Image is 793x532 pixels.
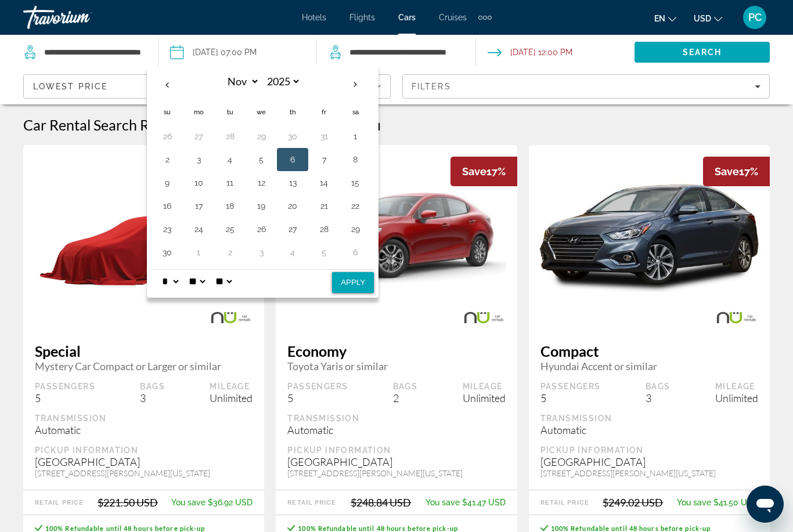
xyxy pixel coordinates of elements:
[222,71,259,92] select: Select month
[478,8,492,27] button: Extra navigation items
[213,270,234,293] select: Select AM/PM
[315,244,333,260] button: Day 5
[463,392,506,404] div: Unlimited
[221,128,239,144] button: Day 28
[160,270,181,293] select: Select hour
[35,468,253,478] div: [STREET_ADDRESS][PERSON_NAME][US_STATE]
[540,392,601,404] div: 5
[23,116,186,133] h1: Car Rental Search Results
[346,128,365,144] button: Day 1
[252,128,271,144] button: Day 29
[252,221,271,237] button: Day 26
[315,198,333,214] button: Day 21
[158,198,176,214] button: Day 16
[35,381,95,392] div: Passengers
[283,175,302,191] button: Day 13
[462,165,486,178] span: Save
[171,498,206,507] span: You save
[677,498,758,507] div: $41.50 USD
[715,392,758,404] div: Unlimited
[703,157,770,186] div: 17%
[349,13,375,22] a: Flights
[140,381,165,392] div: Bags
[315,221,333,237] button: Day 28
[252,244,271,260] button: Day 3
[488,35,572,70] button: Open drop-off date and time picker
[35,424,253,436] div: Automatic
[98,496,158,509] div: $221.50 USD
[603,496,663,509] div: $249.02 USD
[252,151,271,168] button: Day 5
[287,455,505,468] div: [GEOGRAPHIC_DATA]
[210,381,253,392] div: Mileage
[346,151,365,168] button: Day 8
[302,13,326,22] a: Hotels
[346,221,365,237] button: Day 29
[210,392,253,404] div: Unlimited
[283,198,302,214] button: Day 20
[221,221,239,237] button: Day 25
[346,244,365,260] button: Day 6
[283,151,302,168] button: Day 6
[171,498,253,507] div: $36.92 USD
[263,71,301,92] select: Select year
[152,71,371,264] table: Left calendar grid
[33,82,107,91] span: Lowest Price
[35,392,95,404] div: 5
[540,424,758,436] div: Automatic
[715,381,758,392] div: Mileage
[170,35,257,70] button: Pickup date: Nov 06, 2025 07:00 PM
[748,12,762,23] span: PC
[426,498,506,507] div: $41.47 USD
[197,305,264,331] img: NU
[412,82,451,91] span: Filters
[283,128,302,144] button: Day 30
[189,221,208,237] button: Day 24
[252,198,271,214] button: Day 19
[287,360,505,372] span: Toyota Yaris or similar
[340,71,371,98] button: Next month
[715,165,739,178] span: Save
[35,413,253,424] div: Transmission
[33,79,381,93] mat-select: Sort by
[283,221,302,237] button: Day 27
[540,381,601,392] div: Passengers
[740,5,770,30] button: User Menu
[393,381,418,392] div: Bags
[189,151,208,168] button: Day 3
[529,179,770,297] img: Hyundai Accent or similar
[694,10,722,27] button: Change currency
[540,499,589,506] div: Retail Price
[252,175,271,191] button: Day 12
[540,468,758,478] div: [STREET_ADDRESS][PERSON_NAME][US_STATE]
[315,128,333,144] button: Day 31
[426,498,460,507] span: You save
[140,392,165,404] div: 3
[158,151,176,168] button: Day 2
[287,392,348,404] div: 5
[298,524,458,532] span: 100% Refundable until 48 hours before pick-up
[654,14,665,23] span: en
[315,151,333,168] button: Day 7
[540,413,758,424] div: Transmission
[158,221,176,237] button: Day 23
[747,486,784,523] iframe: Button to launch messaging window
[635,42,770,63] button: Search
[221,151,239,168] button: Day 4
[45,524,206,532] span: 100% Refundable until 48 hours before pick-up
[35,499,84,506] div: Retail Price
[189,198,208,214] button: Day 17
[393,392,418,404] div: 2
[703,305,770,331] img: NU
[694,14,711,23] span: USD
[654,10,676,27] button: Change language
[23,170,264,306] img: Mystery Car Compact or Larger or similar
[398,13,416,22] a: Cars
[439,13,467,22] span: Cruises
[283,244,302,260] button: Day 4
[287,468,505,478] div: [STREET_ADDRESS][PERSON_NAME][US_STATE]
[152,71,183,98] button: Previous month
[540,360,758,372] span: Hyundai Accent or similar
